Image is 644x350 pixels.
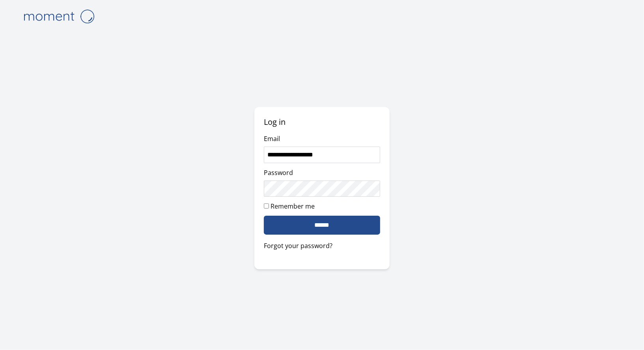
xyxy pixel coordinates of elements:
[264,168,293,177] label: Password
[264,117,380,128] h2: Log in
[271,202,315,211] label: Remember me
[264,241,380,250] a: Forgot your password?
[19,6,98,26] img: logo-4e3dc11c47720685a147b03b5a06dd966a58ff35d612b21f08c02c0306f2b779.png
[264,134,280,143] label: Email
